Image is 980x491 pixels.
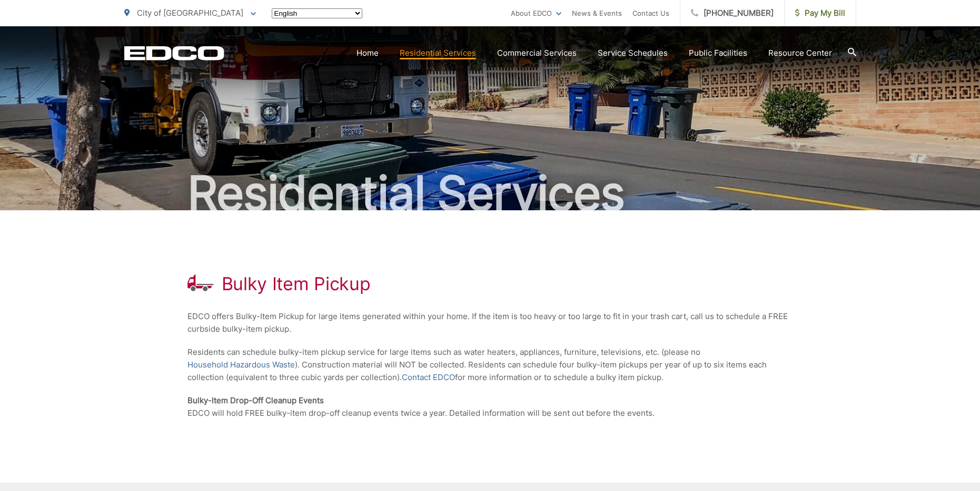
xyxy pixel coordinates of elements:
a: Contact EDCO [402,371,455,384]
p: EDCO will hold FREE bulky-item drop-off cleanup events twice a year. Detailed information will be... [187,394,793,420]
a: Home [357,47,379,59]
a: Contact Us [632,7,669,19]
p: Residents can schedule bulky-item pickup service for large items such as water heaters, appliance... [187,346,793,384]
span: City of [GEOGRAPHIC_DATA] [137,8,243,18]
h2: Residential Services [124,167,856,220]
strong: Bulky-Item Drop-Off Cleanup Events [187,395,324,405]
select: Select a language [272,8,362,18]
a: News & Events [572,7,622,19]
span: Pay My Bill [795,7,845,19]
a: Resource Center [768,47,832,59]
a: Service Schedules [598,47,668,59]
a: EDCD logo. Return to the homepage. [124,46,224,60]
a: About EDCO [511,7,561,19]
p: EDCO offers Bulky-Item Pickup for large items generated within your home. If the item is too heav... [187,310,793,335]
a: Public Facilities [689,47,747,59]
a: Residential Services [400,47,476,59]
h1: Bulky Item Pickup [222,273,371,294]
a: Commercial Services [497,47,577,59]
a: Household Hazardous Waste [187,359,295,371]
